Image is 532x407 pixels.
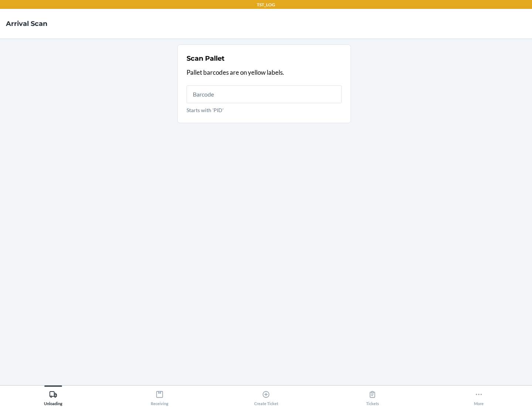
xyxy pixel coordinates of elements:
[187,68,342,77] p: Pallet barcodes are on yellow labels.
[426,386,532,406] button: More
[187,85,342,103] input: Starts with 'PID'
[213,386,319,406] button: Create Ticket
[257,1,275,8] p: TST_LOG
[106,386,213,406] button: Receiving
[187,106,342,114] p: Starts with 'PID'
[254,387,278,406] div: Create Ticket
[44,387,62,406] div: Unloading
[187,54,225,63] h2: Scan Pallet
[474,387,484,406] div: More
[366,387,379,406] div: Tickets
[6,19,47,28] h4: Arrival Scan
[319,386,426,406] button: Tickets
[151,387,168,406] div: Receiving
